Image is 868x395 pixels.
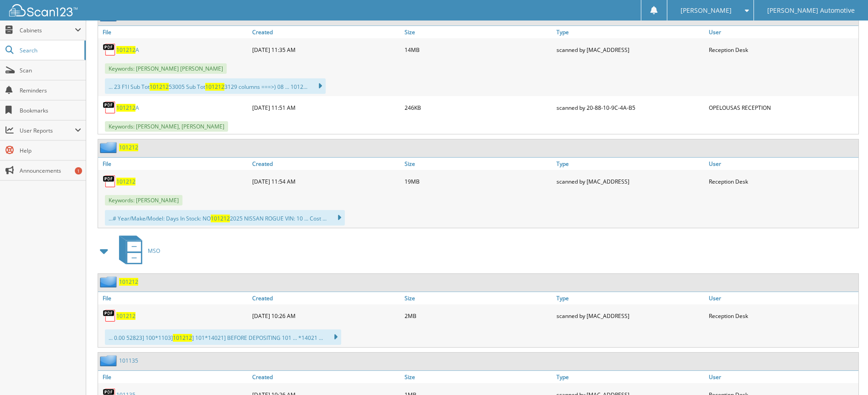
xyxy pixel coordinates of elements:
[100,142,119,153] img: folder2.png
[822,351,868,395] iframe: Chat Widget
[554,98,706,117] div: scanned by 20-88-10-9C-4A-B5
[554,41,706,59] div: scanned by [MAC_ADDRESS]
[116,46,135,54] span: 101212
[402,26,554,38] a: Size
[119,144,138,151] a: 101212
[707,371,858,383] a: User
[402,292,554,304] a: Size
[707,292,858,304] a: User
[205,83,224,91] span: 101212
[116,104,135,112] span: 101212
[554,172,706,190] div: scanned by [MAC_ADDRESS]
[20,67,81,74] span: Scan
[20,127,75,134] span: User Reports
[20,107,81,114] span: Bookmarks
[105,78,326,94] div: ... 23 F1l Sub Tot 53005 Sub Tot 3129 columns ===>) 08 ... 1012...
[98,292,250,304] a: File
[402,98,554,117] div: 246KB
[116,46,139,54] a: 101212A
[707,26,858,38] a: User
[707,307,858,325] div: Reception Desk
[250,371,402,383] a: Created
[250,41,402,59] div: [DATE] 11:35 AM
[103,43,116,56] img: PDF.png
[105,121,228,132] span: Keywords: [PERSON_NAME], [PERSON_NAME]
[105,195,182,205] span: Keywords: [PERSON_NAME]
[173,334,192,342] span: 101212
[250,172,402,190] div: [DATE] 11:54 AM
[103,101,116,114] img: PDF.png
[75,167,82,174] div: 1
[100,276,119,287] img: folder2.png
[250,98,402,117] div: [DATE] 11:51 AM
[402,158,554,170] a: Size
[114,233,160,269] a: MSO
[554,371,706,383] a: Type
[402,371,554,383] a: Size
[250,158,402,170] a: Created
[116,312,135,320] a: 101212
[707,98,858,117] div: OPELOUSAS RECEPTION
[105,210,345,226] div: ...# Year/Make/Model: Days In Stock: NO 2025 NISSAN ROGUE VIN: 10 ... Cost ...
[402,307,554,325] div: 2MB
[116,104,139,112] a: 101212A
[211,215,230,222] span: 101212
[767,8,855,13] span: [PERSON_NAME] Automotive
[119,357,138,364] a: 101135
[20,147,81,154] span: Help
[554,307,706,325] div: scanned by [MAC_ADDRESS]
[98,371,250,383] a: File
[20,167,81,174] span: Announcements
[105,329,341,345] div: ... 0.00 52823] 100*1103] ] 101*14021] BEFORE DEPOSITING 101 ... *14021 ...
[402,41,554,59] div: 14MB
[103,174,116,188] img: PDF.png
[707,41,858,59] div: Reception Desk
[250,26,402,38] a: Created
[150,83,169,91] span: 101212
[119,278,138,286] a: 101212
[105,63,227,74] span: Keywords: [PERSON_NAME] [PERSON_NAME]
[20,26,75,34] span: Cabinets
[554,292,706,304] a: Type
[250,307,402,325] div: [DATE] 10:26 AM
[98,26,250,38] a: File
[116,178,135,185] a: 101212
[20,46,80,54] span: Search
[554,26,706,38] a: Type
[707,158,858,170] a: User
[98,158,250,170] a: File
[681,8,732,13] span: [PERSON_NAME]
[148,247,160,255] span: MSO
[402,172,554,190] div: 19MB
[9,4,78,16] img: scan123-logo-white.svg
[250,292,402,304] a: Created
[554,158,706,170] a: Type
[100,355,119,366] img: folder2.png
[103,309,116,323] img: PDF.png
[707,172,858,190] div: Reception Desk
[20,87,81,94] span: Reminders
